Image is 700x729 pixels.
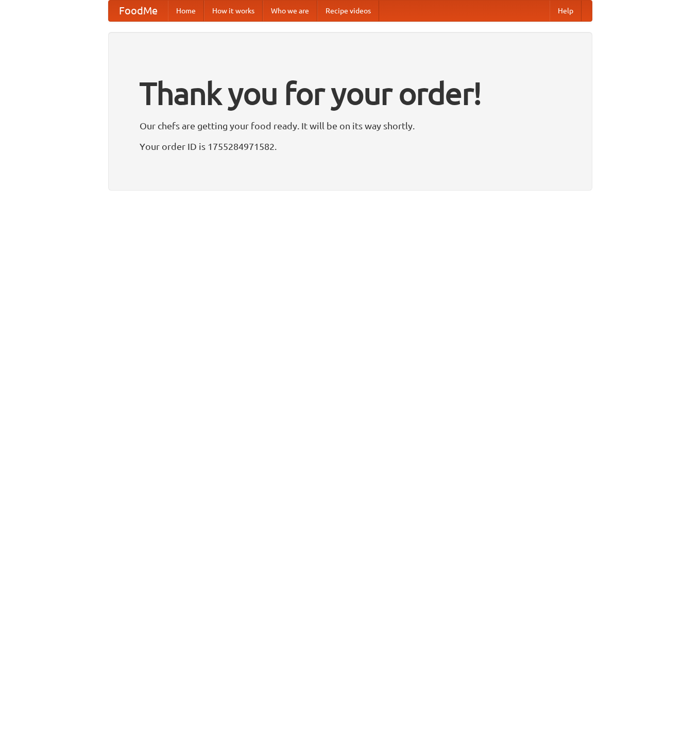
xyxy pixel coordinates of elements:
h1: Thank you for your order! [140,69,561,118]
p: Your order ID is 1755284971582. [140,139,561,154]
p: Our chefs are getting your food ready. It will be on its way shortly. [140,118,561,133]
a: How it works [204,1,263,21]
a: FoodMe [109,1,168,21]
a: Home [168,1,204,21]
a: Who we are [263,1,317,21]
a: Recipe videos [317,1,379,21]
a: Help [550,1,582,21]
